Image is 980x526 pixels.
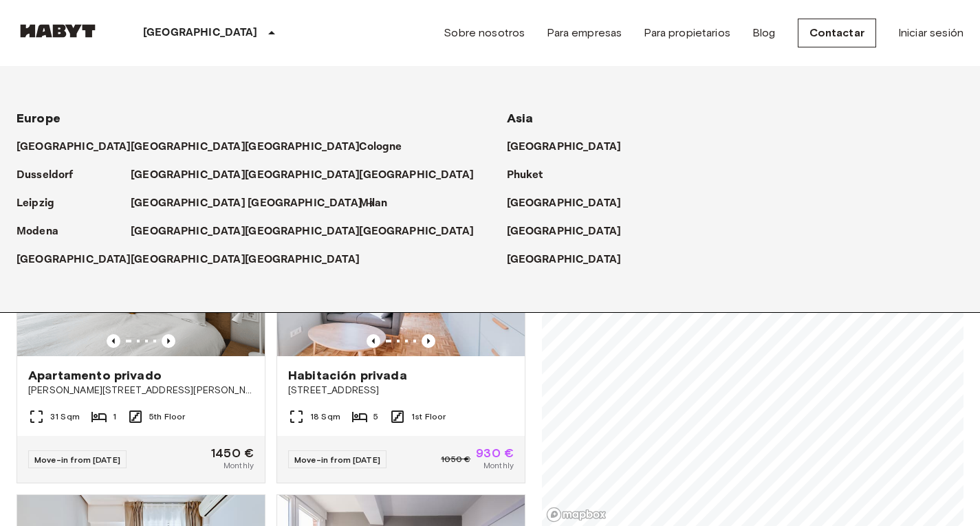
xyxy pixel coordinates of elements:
span: Move-in from [DATE] [34,454,120,465]
p: [GEOGRAPHIC_DATA] [131,252,246,268]
a: Mapbox logo [546,507,607,523]
a: [GEOGRAPHIC_DATA] [507,139,635,155]
button: Previous image [367,334,380,348]
span: 5th Floor [149,410,185,423]
a: [GEOGRAPHIC_DATA] [245,139,373,155]
p: Modena [17,223,58,240]
p: Dusseldorf [17,167,74,184]
p: [GEOGRAPHIC_DATA] [17,139,131,155]
a: [GEOGRAPHIC_DATA] [131,167,259,184]
a: [GEOGRAPHIC_DATA] [507,223,635,240]
p: [GEOGRAPHIC_DATA] [507,195,622,212]
p: [GEOGRAPHIC_DATA] [359,167,474,184]
a: Dusseldorf [17,167,87,184]
button: Previous image [422,334,435,348]
span: 31 Sqm [50,410,80,423]
p: [GEOGRAPHIC_DATA] [245,167,360,184]
p: [GEOGRAPHIC_DATA] [131,139,246,155]
a: [GEOGRAPHIC_DATA] [507,195,635,212]
button: Previous image [162,334,175,348]
a: [GEOGRAPHIC_DATA] [131,223,259,240]
a: [GEOGRAPHIC_DATA] [248,195,376,212]
p: [GEOGRAPHIC_DATA] [131,167,246,184]
p: [GEOGRAPHIC_DATA] [507,139,622,155]
a: Marketing picture of unit ES-15-032-001-05HPrevious imagePrevious imageHabitación privada[STREET_... [276,190,525,483]
a: [GEOGRAPHIC_DATA] [131,195,259,212]
a: Blog [752,25,776,41]
p: [GEOGRAPHIC_DATA] [17,252,131,268]
p: Phuket [507,167,543,184]
a: Para empresas [547,25,622,41]
a: [GEOGRAPHIC_DATA] [359,167,488,184]
p: [GEOGRAPHIC_DATA] [359,223,474,240]
a: Modena [17,223,72,240]
a: Marketing picture of unit ES-15-102-511-001Previous imagePrevious imageApartamento privado[PERSON... [17,190,265,483]
span: Monthly [483,459,514,472]
p: [GEOGRAPHIC_DATA] [143,25,258,41]
span: [PERSON_NAME][STREET_ADDRESS][PERSON_NAME][PERSON_NAME] [28,384,254,397]
span: Asia [507,111,534,126]
span: 5 [373,410,378,423]
a: [GEOGRAPHIC_DATA] [245,223,373,240]
a: Milan [359,195,401,212]
p: [GEOGRAPHIC_DATA] [131,195,246,212]
span: Apartamento privado [28,367,162,384]
a: [GEOGRAPHIC_DATA] [245,167,373,184]
span: 1 [113,410,116,423]
p: Cologne [359,139,402,155]
a: Iniciar sesión [898,25,963,41]
p: [GEOGRAPHIC_DATA] [248,195,362,212]
span: Habitación privada [288,367,407,384]
p: [GEOGRAPHIC_DATA] [507,223,622,240]
p: [GEOGRAPHIC_DATA] [131,223,246,240]
a: [GEOGRAPHIC_DATA] [359,223,488,240]
span: Monthly [224,459,254,472]
a: [GEOGRAPHIC_DATA] [17,252,145,268]
span: [STREET_ADDRESS] [288,384,514,397]
p: [GEOGRAPHIC_DATA] [507,252,622,268]
span: 18 Sqm [310,410,340,423]
a: [GEOGRAPHIC_DATA] [245,252,373,268]
span: 930 € [476,447,514,459]
button: Previous image [107,334,120,348]
p: [GEOGRAPHIC_DATA] [245,223,360,240]
img: Habyt [17,24,99,38]
p: Leipzig [17,195,54,212]
a: Cologne [359,139,415,155]
a: Phuket [507,167,557,184]
a: Para propietarios [644,25,730,41]
a: [GEOGRAPHIC_DATA] [131,252,259,268]
p: [GEOGRAPHIC_DATA] [245,252,360,268]
a: Leipzig [17,195,68,212]
span: 1050 € [441,453,470,465]
a: [GEOGRAPHIC_DATA] [507,252,635,268]
a: [GEOGRAPHIC_DATA] [17,139,145,155]
span: 1st Floor [411,410,446,423]
span: Move-in from [DATE] [294,454,380,465]
p: [GEOGRAPHIC_DATA] [245,139,360,155]
a: Sobre nosotros [444,25,525,41]
span: 1450 € [211,447,254,459]
a: Contactar [798,19,876,47]
span: Europe [17,111,61,126]
a: [GEOGRAPHIC_DATA] [131,139,259,155]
